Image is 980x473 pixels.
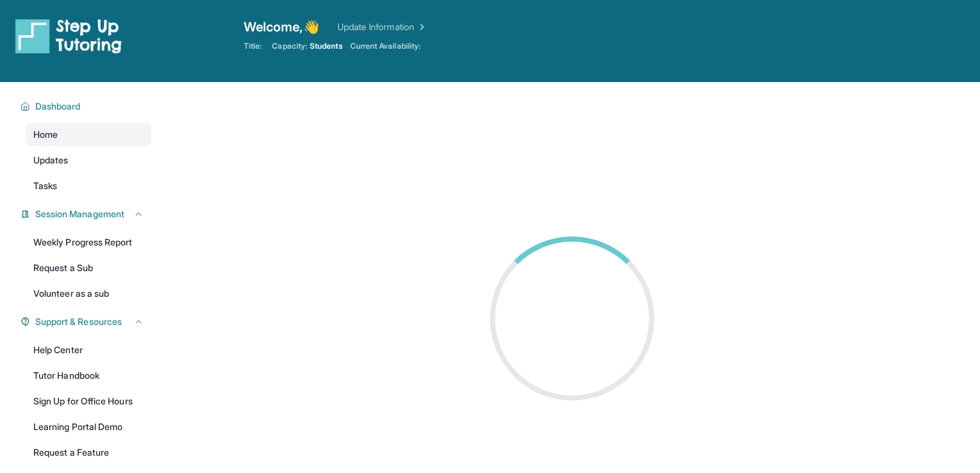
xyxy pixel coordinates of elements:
span: Current Availability: [350,41,421,51]
a: Update Information [337,21,427,33]
span: Home [33,128,58,141]
a: Help Center [26,338,151,361]
a: Request a Sub [26,256,151,279]
img: Chevron Right [414,21,427,33]
a: Sign Up for Office Hours [26,390,151,413]
a: Learning Portal Demo [26,415,151,438]
a: Request a Feature [26,441,151,464]
span: Students [310,41,342,51]
span: Support & Resources [35,315,122,328]
button: Session Management [30,208,144,220]
span: Updates [33,154,69,167]
span: Capacity: [272,41,307,51]
span: Dashboard [35,100,81,113]
button: Support & Resources [30,315,144,328]
a: Volunteer as a sub [26,282,151,305]
a: Tutor Handbook [26,364,151,387]
a: Updates [26,149,151,172]
button: Dashboard [30,100,144,113]
a: Tasks [26,174,151,197]
span: Tasks [33,179,57,192]
span: Title: [244,41,262,51]
img: logo [15,18,122,54]
a: Home [26,123,151,146]
a: Weekly Progress Report [26,231,151,254]
span: Session Management [35,208,124,220]
span: Welcome, 👋 [244,18,319,36]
